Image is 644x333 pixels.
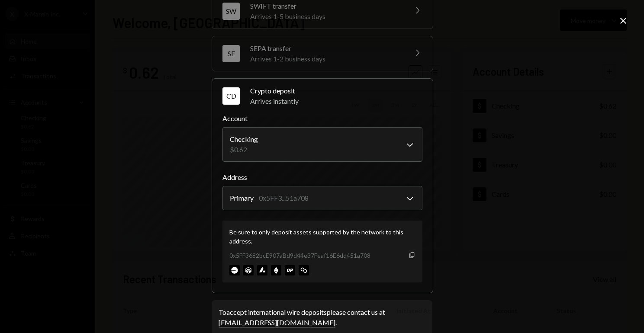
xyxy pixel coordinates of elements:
[212,36,433,71] button: SESEPA transferArrives 1-2 business days
[250,1,402,11] div: SWIFT transfer
[285,265,295,275] img: optimism-mainnet
[271,265,281,275] img: ethereum-mainnet
[250,54,402,64] div: Arrives 1-2 business days
[219,318,335,327] a: [EMAIL_ADDRESS][DOMAIN_NAME]
[250,11,402,22] div: Arrives 1-5 business days
[222,186,422,210] button: Address
[222,172,422,183] label: Address
[222,45,240,62] div: SE
[259,193,309,203] div: 0x5FF3...51a708
[219,307,425,328] div: To accept international wire deposits please contact us at .
[299,265,309,275] img: polygon-mainnet
[250,96,422,106] div: Arrives instantly
[222,113,422,124] label: Account
[243,265,254,275] img: arbitrum-mainnet
[229,251,370,260] div: 0x5FF3682bcE907aBd9d44e37Feaf16E6dd451a708
[222,87,240,105] div: CD
[257,265,267,275] img: avalanche-mainnet
[212,79,433,113] button: CDCrypto depositArrives instantly
[250,43,402,54] div: SEPA transfer
[229,265,240,275] img: base-mainnet
[222,127,422,162] button: Account
[229,227,415,246] div: Be sure to only deposit assets supported by the network to this address.
[222,113,422,282] div: CDCrypto depositArrives instantly
[250,86,422,96] div: Crypto deposit
[222,3,240,20] div: SW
